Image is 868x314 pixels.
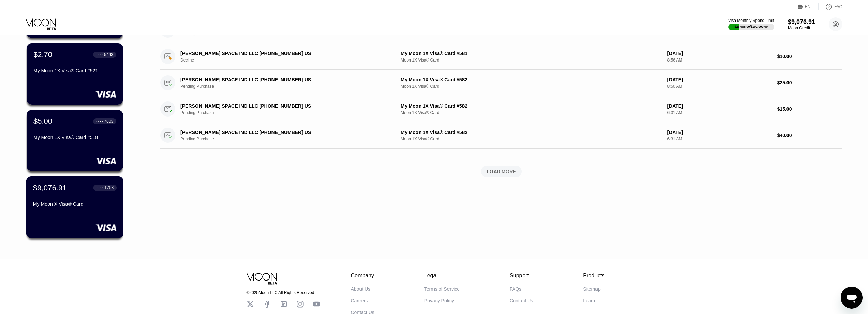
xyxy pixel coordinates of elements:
[401,137,662,141] div: Moon 1X Visa® Card
[667,58,771,63] div: 8:56 AM
[424,286,460,292] div: Terms of Service
[180,84,392,89] div: Pending Purchase
[424,298,454,303] div: Privacy Policy
[788,18,815,30] div: $9,076.91Moon Credit
[180,77,377,82] div: [PERSON_NAME] SPACE IND LLC [PHONE_NUMBER] US
[777,133,842,138] div: $40.00
[247,290,320,295] div: © 2025 Moon LLC All Rights Reserved
[160,96,842,122] div: [PERSON_NAME] SPACE IND LLC [PHONE_NUMBER] USPending PurchaseMy Moon 1X Visa® Card #582Moon 1X Vi...
[401,129,662,135] div: My Moon 1X Visa® Card #582
[180,51,377,56] div: [PERSON_NAME] SPACE IND LLC [PHONE_NUMBER] US
[351,298,368,303] div: Careers
[510,298,533,303] div: Contact Us
[180,137,392,141] div: Pending Purchase
[33,50,52,59] div: $2.70
[777,106,842,112] div: $15.00
[97,187,103,189] div: ● ● ● ●
[180,129,377,135] div: [PERSON_NAME] SPACE IND LLC [PHONE_NUMBER] US
[160,166,842,177] div: LOAD MORE
[33,183,67,192] div: $9,076.91
[33,68,116,73] div: My Moon 1X Visa® Card #521
[510,286,521,292] div: FAQs
[27,43,123,105] div: $2.70● ● ● ●5443My Moon 1X Visa® Card #521
[104,52,113,57] div: 5443
[798,3,819,10] div: EN
[351,286,371,292] div: About Us
[777,80,842,85] div: $25.00
[180,110,392,115] div: Pending Purchase
[788,18,815,26] div: $9,076.91
[834,4,842,9] div: FAQ
[33,117,52,126] div: $5.00
[777,54,842,59] div: $10.00
[180,103,377,109] div: [PERSON_NAME] SPACE IND LLC [PHONE_NUMBER] US
[487,168,516,175] div: LOAD MORE
[96,54,103,56] div: ● ● ● ●
[104,119,113,124] div: 7603
[401,84,662,89] div: Moon 1X Visa® Card
[27,177,123,238] div: $9,076.91● ● ● ●1758My Moon X Visa® Card
[96,120,103,122] div: ● ● ● ●
[27,110,123,171] div: $5.00● ● ● ●7603My Moon 1X Visa® Card #518
[104,185,114,190] div: 1758
[788,26,815,30] div: Moon Credit
[667,129,771,135] div: [DATE]
[841,287,863,309] iframe: Кнопка запуска окна обмена сообщениями
[667,137,771,141] div: 6:31 AM
[401,58,662,63] div: Moon 1X Visa® Card
[667,51,771,56] div: [DATE]
[583,298,595,303] div: Learn
[667,77,771,82] div: [DATE]
[583,286,600,292] div: Sitemap
[180,58,392,63] div: Decline
[401,77,662,82] div: My Moon 1X Visa® Card #582
[401,110,662,115] div: Moon 1X Visa® Card
[33,201,117,207] div: My Moon X Visa® Card
[735,25,768,28] div: $23,008.00 / $100,000.00
[351,273,374,279] div: Company
[510,273,533,279] div: Support
[401,51,662,56] div: My Moon 1X Visa® Card #581
[160,122,842,149] div: [PERSON_NAME] SPACE IND LLC [PHONE_NUMBER] USPending PurchaseMy Moon 1X Visa® Card #582Moon 1X Vi...
[667,84,771,89] div: 8:50 AM
[819,3,842,10] div: FAQ
[33,135,116,140] div: My Moon 1X Visa® Card #518
[401,103,662,109] div: My Moon 1X Visa® Card #582
[583,273,604,279] div: Products
[160,70,842,96] div: [PERSON_NAME] SPACE IND LLC [PHONE_NUMBER] USPending PurchaseMy Moon 1X Visa® Card #582Moon 1X Vi...
[728,18,774,30] div: Visa Monthly Spend Limit$23,008.00/$100,000.00
[424,273,460,279] div: Legal
[160,43,842,70] div: [PERSON_NAME] SPACE IND LLC [PHONE_NUMBER] USDeclineMy Moon 1X Visa® Card #581Moon 1X Visa® Card[...
[667,103,771,109] div: [DATE]
[805,4,811,9] div: EN
[728,18,774,23] div: Visa Monthly Spend Limit
[667,110,771,115] div: 6:31 AM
